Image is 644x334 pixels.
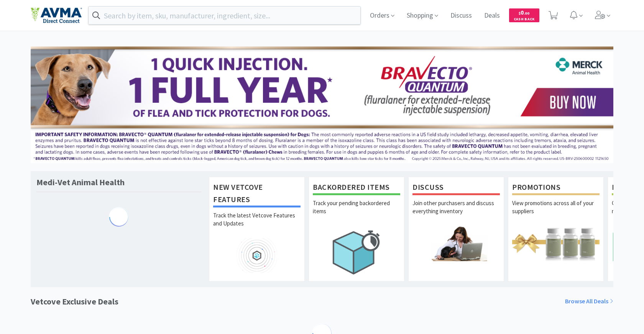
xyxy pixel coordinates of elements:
[412,199,500,226] p: Join other purchasers and discuss everything inventory
[524,11,529,16] span: . 00
[512,181,600,195] h1: Promotions
[512,199,600,226] p: View promotions across all of your suppliers
[509,5,539,26] a: $0.00Cash Back
[514,17,535,22] span: Cash Back
[519,11,521,16] span: $
[508,177,604,281] a: PromotionsView promotions across all of your suppliers
[36,177,125,188] h1: Medi-Vet Animal Health
[447,12,475,19] a: Discuss
[565,296,613,306] a: Browse All Deals
[213,181,301,207] h1: New Vetcove Features
[412,181,500,195] h1: Discuss
[31,7,82,23] img: e4e33dab9f054f5782a47901c742baa9_102.png
[412,226,500,261] img: hero_discuss.png
[31,46,613,163] img: 3ffb5edee65b4d9ab6d7b0afa510b01f.jpg
[213,211,301,238] p: Track the latest Vetcove Features and Updates
[313,181,400,195] h1: Backordered Items
[313,199,400,226] p: Track your pending backordered items
[481,12,503,19] a: Deals
[89,7,360,24] input: Search by item, sku, manufacturer, ingredient, size...
[512,226,600,261] img: hero_promotions.png
[309,177,404,281] a: Backordered ItemsTrack your pending backordered items
[209,177,305,281] a: New Vetcove FeaturesTrack the latest Vetcove Features and Updates
[213,238,301,273] img: hero_feature_roadmap.png
[408,177,504,281] a: DiscussJoin other purchasers and discuss everything inventory
[31,295,118,308] h1: Vetcove Exclusive Deals
[519,9,529,16] span: 0
[313,226,400,278] img: hero_backorders.png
